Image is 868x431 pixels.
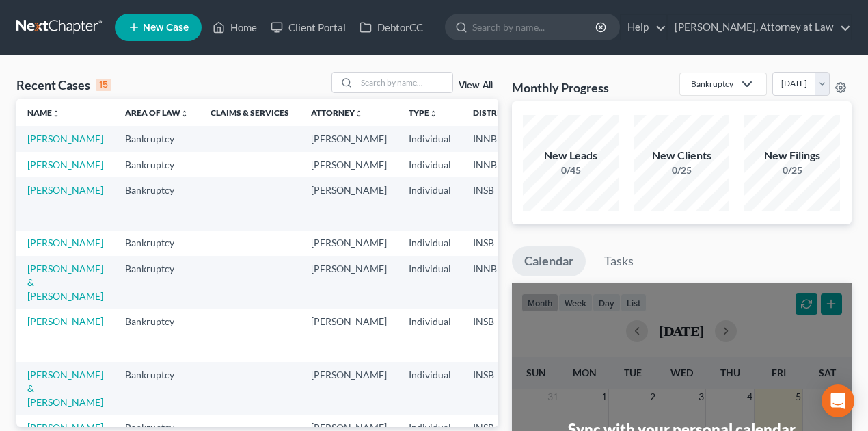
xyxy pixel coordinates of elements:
[462,362,529,415] td: INSB
[300,152,398,177] td: [PERSON_NAME]
[114,309,200,361] td: Bankruptcy
[200,99,300,126] th: Claims & Services
[744,164,840,177] div: 0/25
[355,109,363,118] i: unfold_more
[114,177,200,230] td: Bankruptcy
[114,256,200,309] td: Bankruptcy
[429,109,437,118] i: unfold_more
[459,81,493,90] a: View All
[398,362,462,415] td: Individual
[512,246,586,276] a: Calendar
[264,15,353,40] a: Client Portal
[462,256,529,309] td: INNB
[691,78,733,90] div: Bankruptcy
[311,107,363,118] a: Attorneyunfold_more
[52,109,60,118] i: unfold_more
[512,79,609,96] h3: Monthly Progress
[114,231,200,256] td: Bankruptcy
[114,126,200,151] td: Bankruptcy
[27,184,103,196] a: [PERSON_NAME]
[398,231,462,256] td: Individual
[96,79,111,91] div: 15
[16,77,111,93] div: Recent Cases
[300,362,398,415] td: [PERSON_NAME]
[300,256,398,309] td: [PERSON_NAME]
[300,126,398,151] td: [PERSON_NAME]
[473,107,518,118] a: Districtunfold_more
[462,231,529,256] td: INSB
[822,384,854,417] div: Open Intercom Messenger
[357,73,452,92] input: Search by name...
[27,315,103,327] a: [PERSON_NAME]
[621,15,666,40] a: Help
[114,362,200,415] td: Bankruptcy
[472,14,597,40] input: Search by name...
[668,15,851,40] a: [PERSON_NAME], Attorney at Law
[398,177,462,230] td: Individual
[744,148,840,164] div: New Filings
[27,159,103,170] a: [PERSON_NAME]
[27,107,60,118] a: Nameunfold_more
[300,231,398,256] td: [PERSON_NAME]
[462,177,529,230] td: INSB
[409,107,437,118] a: Typeunfold_more
[27,133,103,144] a: [PERSON_NAME]
[523,148,619,164] div: New Leads
[398,256,462,309] td: Individual
[634,148,729,164] div: New Clients
[398,309,462,361] td: Individual
[634,164,729,177] div: 0/25
[143,23,189,33] span: New Case
[592,246,646,276] a: Tasks
[27,263,103,302] a: [PERSON_NAME] & [PERSON_NAME]
[300,177,398,230] td: [PERSON_NAME]
[398,126,462,151] td: Individual
[353,15,430,40] a: DebtorCC
[300,309,398,361] td: [PERSON_NAME]
[180,109,189,118] i: unfold_more
[462,126,529,151] td: INNB
[27,237,103,248] a: [PERSON_NAME]
[206,15,264,40] a: Home
[462,309,529,361] td: INSB
[398,152,462,177] td: Individual
[114,152,200,177] td: Bankruptcy
[27,369,103,408] a: [PERSON_NAME] & [PERSON_NAME]
[462,152,529,177] td: INNB
[523,164,619,177] div: 0/45
[125,107,189,118] a: Area of Lawunfold_more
